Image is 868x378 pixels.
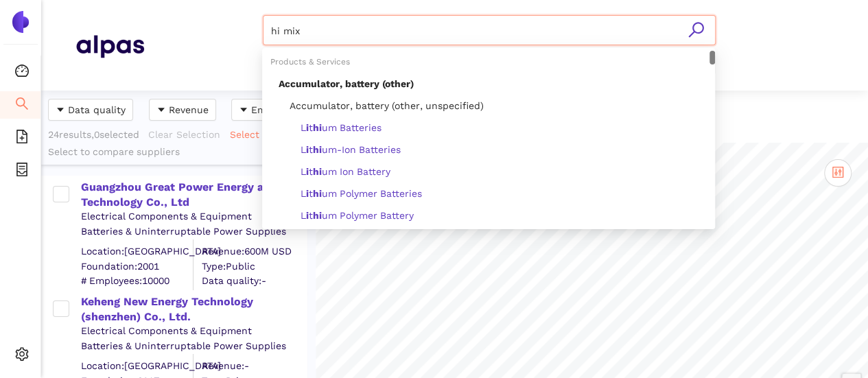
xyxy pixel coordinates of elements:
[10,11,32,33] img: Logo
[229,123,283,145] button: Select all
[75,29,144,63] img: Homepage
[56,105,65,116] span: caret-down
[202,359,306,373] div: Revenue: -
[279,78,414,89] span: Accumulator, battery (other)
[301,166,390,177] span: L t um Ion Battery
[202,245,306,259] div: Revenue: 600M USD
[15,158,29,185] span: container
[202,274,306,288] span: Data quality: -
[149,99,216,121] button: caret-downRevenue
[169,102,209,117] span: Revenue
[688,21,705,38] span: search
[301,144,401,155] span: L t um-Ion Batteries
[832,166,844,178] span: control
[81,210,306,224] div: Electrical Components & Equipment
[81,224,306,238] div: Batteries & Uninterruptable Power Supplies
[306,144,309,155] b: i
[68,102,126,117] span: Data quality
[81,274,193,288] span: # Employees: 10000
[15,92,29,119] span: search
[81,180,306,211] div: Guangzhou Great Power Energy and Technology Co., Ltd
[306,210,309,221] b: i
[81,259,193,273] span: Foundation: 2001
[262,51,715,73] div: Products & Services
[313,122,322,133] b: hi
[202,259,306,273] span: Type: Public
[48,129,139,140] span: 24 results, 0 selected
[48,99,133,121] button: caret-downData quality
[313,166,322,177] b: hi
[301,210,414,221] span: L t um Polymer Battery
[81,359,193,373] div: Location: [GEOGRAPHIC_DATA]
[301,188,422,199] span: L t um Polymer Batteries
[306,188,309,199] b: i
[313,210,322,221] b: hi
[156,105,166,116] span: caret-down
[279,100,484,111] span: Accumulator, battery (other, unspecified)
[230,127,274,142] span: Select all
[15,125,29,152] span: file-add
[15,342,29,370] span: setting
[81,339,306,353] div: Batteries & Uninterruptable Power Supplies
[239,105,248,116] span: caret-down
[15,59,29,86] span: dashboard
[313,188,322,199] b: hi
[231,99,309,121] button: caret-downEmployees
[251,102,301,117] span: Employees
[81,294,306,325] div: Keheng New Energy Technology (shenzhen) Co., Ltd.
[313,144,322,155] b: hi
[148,123,229,145] button: Clear Selection
[301,122,382,133] span: L t um Batteries
[48,145,309,159] div: Select to compare suppliers
[306,122,309,133] b: i
[306,166,309,177] b: i
[81,245,193,259] div: Location: [GEOGRAPHIC_DATA]
[81,324,306,338] div: Electrical Components & Equipment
